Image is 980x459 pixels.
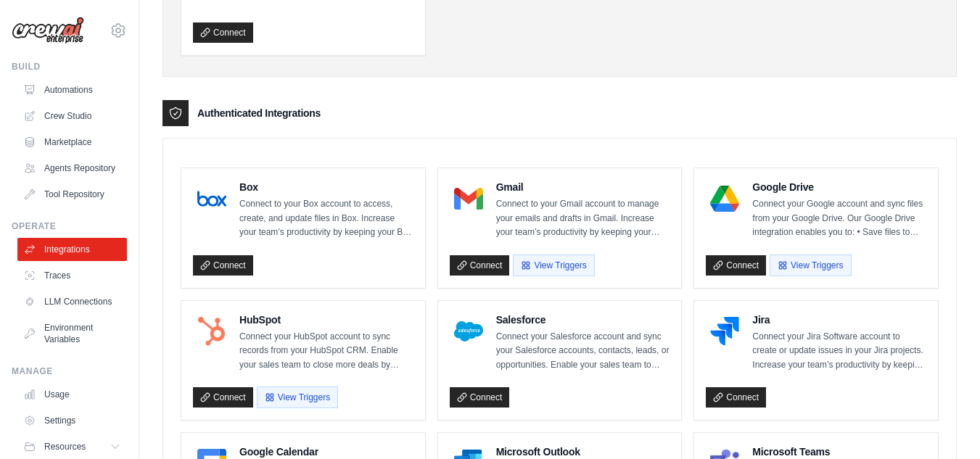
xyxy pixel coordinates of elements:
p: Connect your Jira Software account to create or update issues in your Jira projects. Increase you... [752,330,926,373]
p: Connect your Google account and sync files from your Google Drive. Our Google Drive integration e... [752,197,926,240]
h4: Box [239,180,413,194]
img: Gmail Logo [454,184,483,213]
button: View Triggers [770,255,851,276]
h4: Gmail [496,180,670,194]
img: Salesforce Logo [454,317,483,346]
h4: Salesforce [496,313,670,327]
a: Connect [706,255,766,276]
a: Connect [706,387,766,408]
img: Jira Logo [710,317,739,346]
a: Usage [17,383,127,406]
p: Connect to your Box account to access, create, and update files in Box. Increase your team’s prod... [239,197,413,240]
a: Automations [17,78,127,102]
a: Integrations [17,238,127,261]
p: Connect to your Gmail account to manage your emails and drafts in Gmail. Increase your team’s pro... [496,197,670,240]
img: Logo [12,17,84,44]
img: HubSpot Logo [197,317,226,346]
div: Build [12,61,127,73]
h4: Google Drive [752,180,926,194]
button: Resources [17,435,127,458]
a: Agents Repository [17,157,127,180]
button: View Triggers [257,386,338,408]
a: Environment Variables [17,316,127,351]
h4: Microsoft Outlook [496,444,670,459]
a: Settings [17,409,127,432]
h3: Authenticated Integrations [197,106,321,120]
a: LLM Connections [17,290,127,313]
img: Google Drive Logo [710,184,739,213]
a: Tool Repository [17,183,127,206]
p: Connect your Salesforce account and sync your Salesforce accounts, contacts, leads, or opportunit... [496,330,670,373]
div: Operate [12,220,127,232]
a: Marketplace [17,131,127,154]
a: Crew Studio [17,104,127,128]
a: Connect [193,22,253,43]
img: Box Logo [197,184,226,213]
a: Traces [17,264,127,287]
a: Connect [450,255,510,276]
h4: HubSpot [239,313,413,327]
a: Connect [193,387,253,408]
h4: Microsoft Teams [752,444,926,459]
a: Connect [193,255,253,276]
div: Manage [12,365,127,377]
h4: Google Calendar [239,444,413,459]
p: Connect your HubSpot account to sync records from your HubSpot CRM. Enable your sales team to clo... [239,330,413,373]
h4: Jira [752,313,926,327]
a: Connect [450,387,510,408]
span: Resources [44,441,86,452]
button: View Triggers [513,255,594,276]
